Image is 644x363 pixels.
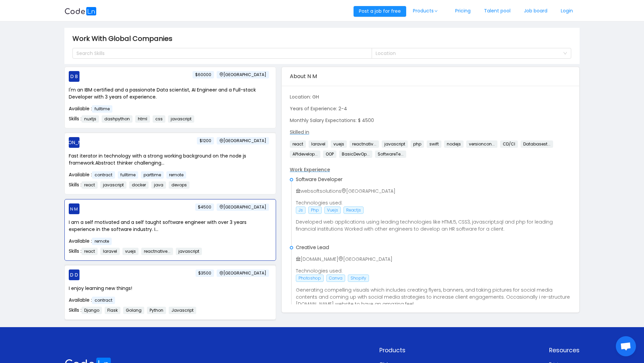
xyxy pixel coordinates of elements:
[343,206,364,214] span: Reactjs
[69,238,114,244] span: Available :
[69,219,272,233] p: I am a self motivated and a self taught software engineer with over 3 years experience in the sof...
[56,137,93,148] span: [PERSON_NAME]
[219,139,223,143] i: icon: environment
[296,275,324,282] span: Photoshop
[354,6,406,17] button: Post a job for free
[92,105,112,113] span: fulltime
[427,140,441,148] span: swift
[296,188,395,194] span: websoftsolutions [GEOGRAPHIC_DATA]
[69,105,115,112] span: Available :
[69,115,197,122] span: Skills :
[323,150,336,158] span: OOP
[102,115,132,123] span: dashpython
[296,188,301,193] i: icon: bank
[379,346,427,355] p: Products
[82,307,102,314] span: Django
[217,71,269,78] span: [GEOGRAPHIC_DATA]
[122,248,139,255] span: vuejs
[296,199,571,214] p: Technologies used:
[290,117,571,124] p: Monthly Salary Expectations: $ 4500
[69,171,189,178] span: Available :
[341,188,346,193] i: icon: environment
[296,287,571,308] p: Generating compelling visuals which includes creating flyers, banners, and taking pictures for so...
[296,256,301,261] i: icon: bank
[92,171,115,179] span: contract
[296,219,571,233] p: Developed web applications using leading technologies like HTML5, CSS3, javascript,sql and php fo...
[92,297,115,304] span: contract
[308,206,322,214] span: Php
[105,307,120,314] span: Flask
[169,307,196,314] span: Javascript
[92,238,112,245] span: remote
[296,176,571,183] p: Software Developer
[82,181,98,189] span: react
[290,150,320,158] span: APIdevelop...
[76,50,362,57] div: Search Skills
[290,67,571,86] div: About N M
[219,205,223,209] i: icon: environment
[326,275,345,282] span: Canva
[466,140,497,148] span: versioncon...
[500,140,518,148] span: CD/CI
[64,7,97,15] img: logobg.f302741d.svg
[118,171,138,179] span: fulltime
[69,297,118,303] span: Available :
[100,248,120,255] span: laravel
[69,307,199,313] span: Skills :
[193,71,214,78] span: $60000
[219,271,223,275] i: icon: environment
[331,140,347,148] span: vuejs
[444,140,464,148] span: nodejs
[219,72,223,76] i: icon: environment
[411,140,424,148] span: php
[296,206,306,214] span: Js
[72,33,176,44] span: Work With Global Companies
[290,129,571,136] p: Skilled in
[168,115,194,123] span: javascript
[563,51,567,56] i: icon: down
[129,181,149,189] span: docker
[141,171,164,179] span: parttime
[382,140,408,148] span: javascript
[69,181,192,188] span: Skills :
[290,140,306,148] span: react
[70,204,78,214] span: N M
[217,137,269,144] span: [GEOGRAPHIC_DATA]
[82,248,98,255] span: react
[176,248,202,255] span: javascript
[350,140,379,148] span: reactnativ...
[296,256,392,262] span: [DOMAIN_NAME] [GEOGRAPHIC_DATA]
[296,267,571,282] p: Technologies used:
[169,181,190,189] span: devops
[354,8,406,14] a: Post a job for free
[123,307,144,314] span: Golang
[166,171,186,179] span: remote
[197,137,214,144] span: $1200
[141,248,173,255] span: reactnative...
[217,203,269,211] span: [GEOGRAPHIC_DATA]
[100,181,126,189] span: javascript
[376,50,560,57] div: Location
[348,275,369,282] span: Shopify
[151,181,166,189] span: java
[69,285,272,292] p: I enjoy learning new things!
[69,86,272,101] p: I'm an IBM certified and a passionate Data scientist, AI Engineer and a Full-stack Developer with...
[153,115,165,123] span: css
[616,336,636,356] a: Open chat
[196,269,214,277] span: $3500
[70,269,78,280] span: D D
[338,256,343,261] i: icon: environment
[290,105,571,112] p: Years of Experience: 2-4
[69,153,272,167] p: Fast iterator in technology with a strong working background on the node js framework.Abstract th...
[324,206,341,214] span: Vuejs
[434,9,438,13] i: icon: down
[290,166,571,173] p: Work Experience
[309,140,328,148] span: laravel
[521,140,553,148] span: Databasest...
[296,244,571,251] p: Creative Lead
[147,307,166,314] span: Python
[82,115,99,123] span: nuxtjs
[217,269,269,277] span: [GEOGRAPHIC_DATA]
[69,248,205,254] span: Skills :
[375,150,406,158] span: SoftwareTe...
